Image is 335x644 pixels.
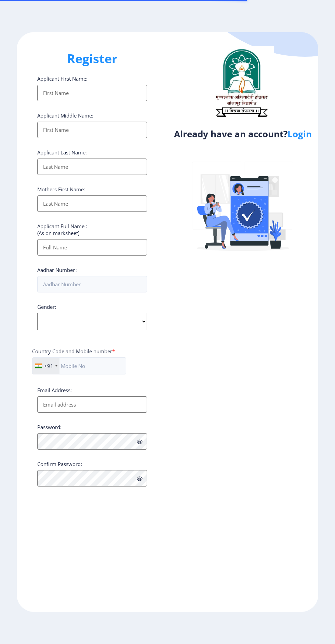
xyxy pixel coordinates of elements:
[32,357,126,374] input: Mobile No
[37,159,147,175] input: Last Name
[37,387,72,394] label: Email Address:
[32,358,59,374] div: India (भारत): +91
[37,149,87,156] label: Applicant Last Name:
[37,112,93,119] label: Applicant Middle Name:
[37,266,78,273] label: Aadhar Number :
[37,51,147,67] h1: Register
[37,461,82,467] label: Confirm Password:
[37,186,85,193] label: Mothers First Name:
[37,303,56,310] label: Gender:
[32,348,115,355] label: Country Code and Mobile number
[287,128,312,140] a: Login
[37,85,147,101] input: First Name
[183,149,303,268] img: Verified-rafiki.svg
[37,276,147,292] input: Aadhar Number
[37,122,147,138] input: First Name
[37,424,62,430] label: Password:
[173,128,313,139] h4: Already have an account?
[37,223,87,236] label: Applicant Full Name : (As on marksheet)
[209,46,274,119] img: logo
[37,396,147,413] input: Email address
[44,362,53,369] div: +91
[37,75,88,82] label: Applicant First Name:
[37,195,147,212] input: Last Name
[37,239,147,256] input: Full Name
